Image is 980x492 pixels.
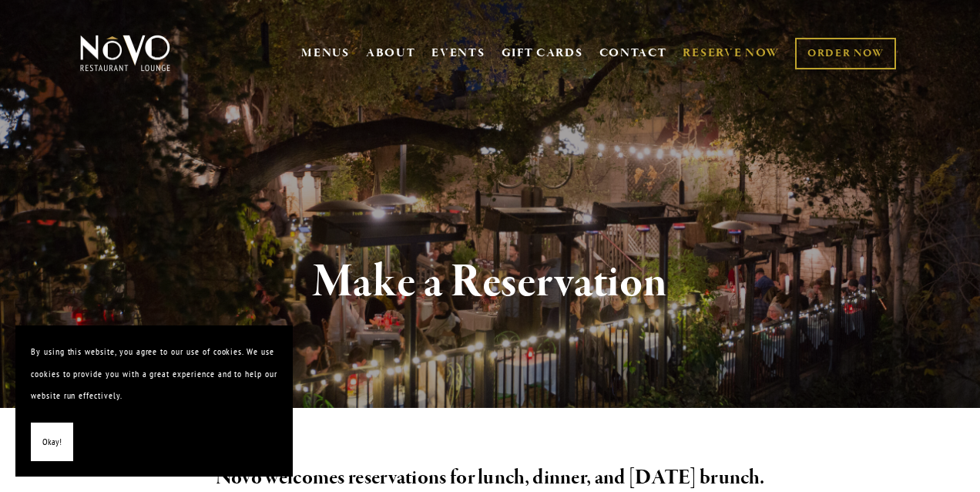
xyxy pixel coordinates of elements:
[77,34,173,72] img: Novo Restaurant &amp; Lounge
[15,325,293,477] section: Cookie banner
[301,45,350,61] a: MENUS
[313,253,668,312] strong: Make a Reservation
[502,39,583,68] a: GIFT CARDS
[31,341,277,407] p: By using this website, you agree to our use of cookies. We use cookies to provide you with a grea...
[42,431,62,453] span: Okay!
[683,39,780,68] a: RESERVE NOW
[795,38,896,69] a: ORDER NOW
[31,423,73,462] button: Okay!
[599,39,667,68] a: CONTACT
[366,45,416,61] a: ABOUT
[431,45,485,61] a: EVENTS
